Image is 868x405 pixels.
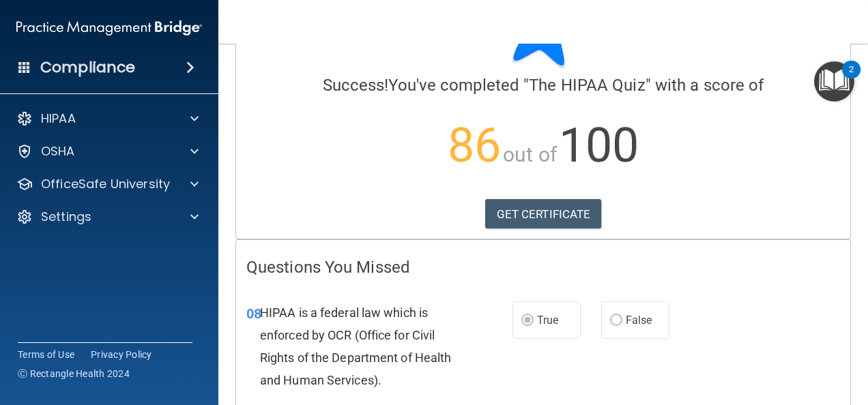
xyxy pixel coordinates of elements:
[41,143,75,160] p: OSHA
[521,316,534,326] input: True
[40,58,135,77] h4: Compliance
[610,316,622,326] input: False
[41,176,170,192] p: OfficeSafe University
[16,209,199,225] a: Settings
[814,61,854,102] button: Open Resource Center, 2 new notifications
[16,143,199,160] a: OSHA
[16,14,202,42] img: PMB logo
[559,117,639,173] span: 100
[849,70,854,87] div: 2
[18,367,130,380] span: Ⓒ Rectangle Health 2024
[323,76,389,95] span: Success!
[503,142,557,166] span: out of
[16,176,199,192] a: OfficeSafe University
[260,305,451,388] span: HIPAA is a federal law which is enforced by OCR (Office for Civil Rights of the Department of Hea...
[41,110,76,127] p: HIPAA
[537,314,558,327] span: True
[91,348,152,361] a: Privacy Policy
[16,110,199,127] a: HIPAA
[246,305,261,322] span: 08
[246,76,840,94] h4: You've completed " " with a score of
[529,76,645,95] span: The HIPAA Quiz
[626,314,652,327] span: False
[448,117,501,173] span: 86
[41,209,91,225] p: Settings
[246,258,840,276] h4: Questions You Missed
[485,199,602,229] a: GET CERTIFICATE
[18,348,74,361] a: Terms of Use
